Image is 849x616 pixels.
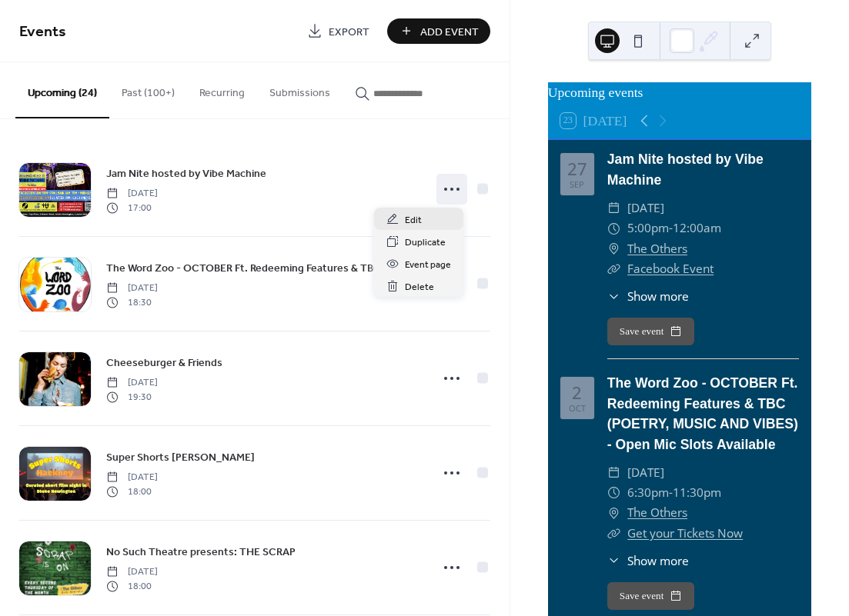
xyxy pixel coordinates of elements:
[627,525,743,541] a: Get your Tickets Now
[106,281,158,295] span: [DATE]
[106,471,158,484] span: [DATE]
[607,552,621,570] div: ​
[627,503,687,523] a: The Others
[106,484,158,498] span: 18:00
[106,579,158,593] span: 18:00
[106,261,420,277] span: The Word Zoo - OCTOBER Ft. Redeeming Features & TBC (POETRY, MUSIC AND VIBES) - Open Mic Slots Av...
[669,218,673,238] span: -
[607,483,621,503] div: ​
[106,201,158,215] span: 17:00
[106,450,255,466] span: Super Shorts [PERSON_NAME]
[607,318,695,345] button: Save event
[405,235,446,251] span: Duplicate
[106,166,266,182] span: Jam Nite hosted by Vibe Machine
[607,218,621,238] div: ​
[627,552,689,570] span: Show more
[627,239,687,259] a: The Others
[405,212,422,228] span: Edit
[548,82,811,102] div: Upcoming events
[627,261,714,277] a: Facebook Event
[607,375,798,451] a: The Word Zoo - OCTOBER Ft. Redeeming Features & TBC (POETRY, MUSIC AND VIBES) - Open Mic Slots Av...
[106,165,266,182] a: Jam Nite hosted by Vibe Machine
[187,62,257,117] button: Recurring
[405,257,451,273] span: Event page
[420,24,479,40] span: Add Event
[627,218,669,238] span: 5:00pm
[109,62,187,117] button: Past (100+)
[673,218,721,238] span: 12:00am
[673,483,721,503] span: 11:30pm
[669,483,673,503] span: -
[607,463,621,483] div: ​
[607,552,689,570] button: ​Show more
[106,355,222,371] span: Cheeseburger & Friends
[627,483,669,503] span: 6:30pm
[607,288,689,305] button: ​Show more
[607,288,621,305] div: ​
[607,259,621,279] div: ​
[607,152,764,187] a: Jam Nite hosted by Vibe Machine
[296,18,381,44] a: Export
[607,503,621,523] div: ​
[570,180,584,188] div: Sep
[106,354,222,371] a: Cheeseburger & Friends
[387,18,490,44] button: Add Event
[15,62,109,118] button: Upcoming (24)
[257,62,343,117] button: Submissions
[106,544,296,561] span: No Such Theatre presents: THE SCRAP
[106,376,158,390] span: [DATE]
[572,384,582,401] div: 2
[106,448,255,466] a: Super Shorts [PERSON_NAME]
[607,582,695,610] button: Save event
[607,239,621,259] div: ​
[627,463,664,483] span: [DATE]
[106,543,296,561] a: No Such Theatre presents: THE SCRAP
[106,565,158,579] span: [DATE]
[106,259,420,277] a: The Word Zoo - OCTOBER Ft. Redeeming Features & TBC (POETRY, MUSIC AND VIBES) - Open Mic Slots Av...
[607,524,621,544] div: ​
[405,279,434,295] span: Delete
[627,198,664,218] span: [DATE]
[329,24,369,40] span: Export
[627,288,689,305] span: Show more
[106,295,158,309] span: 18:30
[607,198,621,218] div: ​
[106,187,158,201] span: [DATE]
[19,17,66,47] span: Events
[567,160,587,177] div: 27
[569,404,586,412] div: Oct
[106,390,158,404] span: 19:30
